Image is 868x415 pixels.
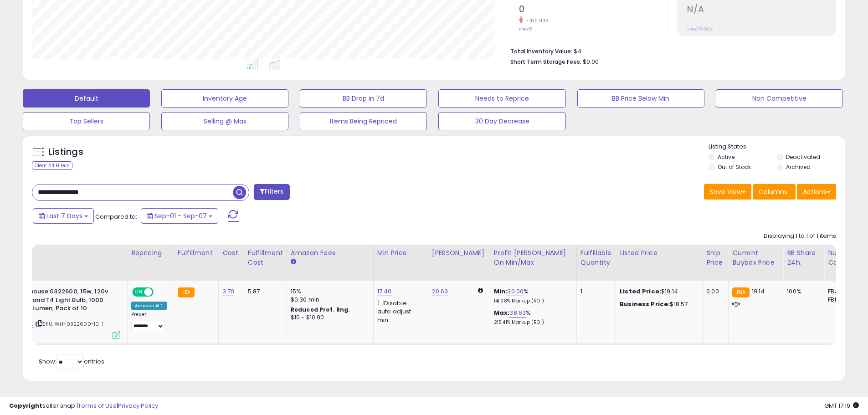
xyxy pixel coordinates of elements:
div: Repricing [131,248,170,258]
button: Top Sellers [23,112,150,130]
h5: Listings [48,146,83,159]
span: Last 7 Days [46,211,82,220]
div: 1 [580,287,609,296]
div: 15% [291,287,366,296]
div: 5.87 [248,287,280,296]
b: Business Price: [620,300,670,308]
div: Ship Price [706,248,724,267]
div: Displaying 1 to 1 of 1 items [764,232,836,241]
small: FBA [732,287,749,297]
span: 2025-09-15 17:19 GMT [824,401,859,410]
div: Preset: [131,312,167,332]
button: Default [23,89,150,108]
b: Min: [494,287,508,296]
b: Total Inventory Value: [510,47,572,55]
span: OFF [152,288,167,296]
label: Active [718,153,734,161]
span: ON [133,288,144,296]
button: Actions [797,184,836,200]
button: Inventory Age [161,89,288,108]
button: BB Price Below Min [577,89,704,108]
div: Profit [PERSON_NAME] on Min/Max [494,248,573,267]
button: Needs to Reprice [438,89,565,108]
p: 141.08% Markup (ROI) [494,298,570,304]
th: The percentage added to the cost of goods (COGS) that forms the calculator for Min & Max prices. [490,245,576,281]
h2: N/A [687,4,836,16]
b: Reduced Prof. Rng. [291,306,350,313]
div: Fulfillable Quantity [580,248,612,267]
label: Deactivated [786,153,820,161]
b: Westinghouse 0322600, 15w, 120v Clear Incand T4 Light Bulb, 1000 Hour 100 Lumen, Pack of 10 [4,287,115,315]
small: -100.00% [523,17,549,24]
div: seller snap | | [9,402,158,410]
h2: 0 [519,4,668,16]
strong: Copyright [9,401,42,410]
div: % [494,287,570,304]
a: Privacy Policy [118,401,158,410]
div: Fulfillment Cost [248,248,283,267]
span: Sep-01 - Sep-07 [154,211,207,220]
div: Disable auto adjust min [377,298,421,324]
div: Listed Price [620,248,699,258]
div: Amazon Fees [291,248,370,258]
div: $10 - $10.90 [291,314,366,322]
div: Num of Comp. [828,248,861,267]
a: 38.63 [509,308,526,318]
button: 30 Day Decrease [438,112,565,130]
a: Terms of Use [78,401,117,410]
b: Max: [494,308,510,317]
b: Short Term Storage Fees: [510,58,581,66]
a: 3.70 [222,287,235,296]
label: Out of Stock [718,163,751,171]
a: 30.00 [507,287,524,296]
button: Items Being Repriced [300,112,427,130]
div: Min Price [377,248,424,258]
button: Non Competitive [716,89,843,108]
div: Cost [222,248,240,258]
div: $18.57 [620,300,695,308]
div: 100% [787,287,817,296]
small: Prev: 174.00% [687,26,713,32]
b: Listed Price: [620,287,661,296]
small: FBA [178,287,195,297]
small: Prev: 5 [519,26,532,32]
span: 19.14 [752,287,765,296]
label: Archived [786,163,811,171]
span: Columns [759,187,787,196]
div: Current Buybox Price [732,248,779,267]
button: Selling @ Max [161,112,288,130]
button: Filters [254,184,289,200]
small: Amazon Fees. [291,258,296,266]
div: FBM: 0 [828,296,858,304]
div: FBA: 0 [828,287,858,296]
li: $4 [510,45,829,56]
div: % [494,309,570,326]
span: Compared to: [95,212,137,221]
a: 17.40 [377,287,392,296]
button: Columns [753,184,796,200]
div: Fulfillment [178,248,215,258]
p: Listing States: [709,143,845,151]
div: $19.14 [620,287,695,296]
div: Amazon AI * [131,302,167,310]
button: Save View [704,184,751,200]
button: BB Drop in 7d [300,89,427,108]
span: Show: entries [39,357,104,366]
div: BB Share 24h. [787,248,820,267]
div: 0.00 [706,287,721,296]
p: 215.41% Markup (ROI) [494,319,570,326]
div: Clear All Filters [32,161,72,170]
div: [PERSON_NAME] [432,248,486,258]
span: | SKU: WH-0322600-10_1 [35,320,104,328]
div: $0.30 min [291,296,366,304]
button: Last 7 Days [33,208,94,224]
span: $0.00 [583,57,599,66]
a: 20.63 [432,287,448,296]
button: Sep-01 - Sep-07 [141,208,218,224]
